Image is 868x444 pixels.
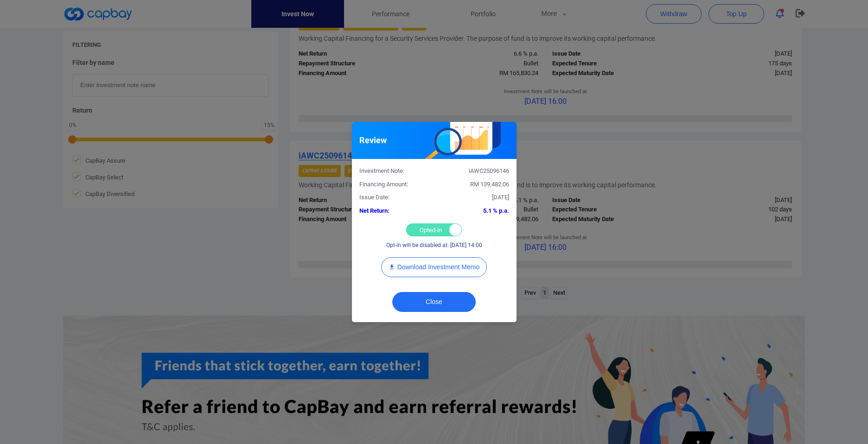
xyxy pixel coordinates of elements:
[352,180,434,190] div: Financing Amount:
[470,181,509,188] span: RM 139,482.06
[359,135,387,146] h5: Review
[434,166,516,176] div: iAWC25096146
[381,257,487,277] button: Download Investment Memo
[392,292,476,312] button: Close
[352,206,434,216] div: Net Return:
[386,241,482,250] p: Opt-in will be disabled at: [DATE] 14:00
[434,206,516,216] div: 5.1 % p.a.
[352,166,434,176] div: Investment Note:
[352,193,434,203] div: Issue Date:
[434,193,516,203] div: [DATE]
